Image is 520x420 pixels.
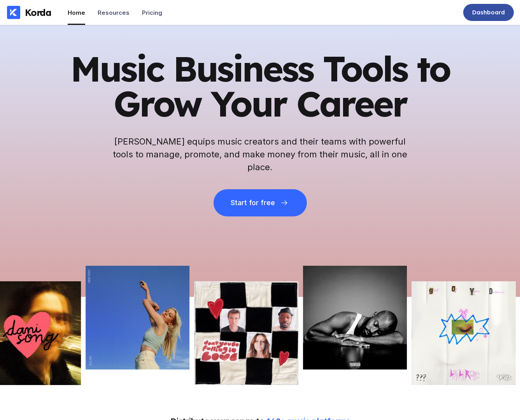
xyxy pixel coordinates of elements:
[142,9,162,16] div: Pricing
[214,189,307,216] button: Start for free
[303,266,407,369] img: Picture of the author
[231,199,275,207] div: Start for free
[70,51,451,121] h1: Music Business Tools to Grow Your Career
[463,4,514,21] a: Dashboard
[86,266,189,369] img: Picture of the author
[112,135,408,174] h2: [PERSON_NAME] equips music creators and their teams with powerful tools to manage, promote, and m...
[472,9,505,16] div: Dashboard
[194,281,298,385] img: Picture of the author
[411,281,515,385] img: Picture of the author
[25,7,51,18] div: Korda
[68,9,85,16] div: Home
[98,9,130,16] div: Resources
